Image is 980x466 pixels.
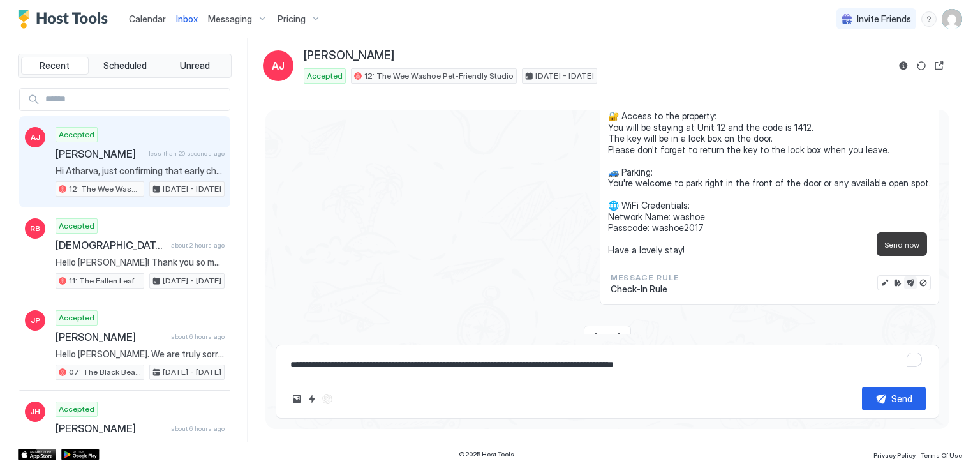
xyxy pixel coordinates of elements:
span: [PERSON_NAME] [56,422,166,435]
button: Disable message [917,276,930,289]
span: [DATE] - [DATE] [163,366,221,378]
div: Send [891,392,912,405]
span: [DATE] - [DATE] [163,183,221,195]
button: Scheduled [91,57,159,75]
span: about 2 hours ago [171,241,225,250]
span: [DATE] - [DATE] [535,70,594,82]
div: menu [921,11,937,27]
span: Hi Atharva, just confirming that early check-in is possible. I'll be sending the details in a mom... [56,165,225,177]
span: Unread [180,60,210,71]
span: [PERSON_NAME] [56,331,166,343]
button: Reservation information [896,58,911,73]
span: Calendar [129,13,166,24]
a: Google Play Store [61,449,100,460]
button: Quick reply [304,391,320,407]
span: thank you! [56,440,225,451]
span: Invite Friends [857,13,911,25]
span: AJ [272,58,285,73]
span: Check-In Rule [611,283,679,295]
span: RB [30,223,40,234]
button: Upload image [289,391,304,407]
span: Accepted [59,220,94,232]
span: Message Rule [611,272,679,283]
span: Hello [PERSON_NAME]! Thank you so much for staying with us; it was a pleasure to host you! We hop... [56,257,225,268]
span: Messaging [208,13,252,25]
span: about 6 hours ago [171,425,225,433]
span: Accepted [59,403,94,415]
textarea: To enrich screen reader interactions, please activate Accessibility in Grammarly extension settings [289,353,926,377]
span: Accepted [307,70,343,82]
span: Privacy Policy [873,451,916,459]
span: Hello [PERSON_NAME]. We are truly sorry for the experience you had upon arrival. This is absolute... [56,349,225,360]
span: [DATE] - [DATE] [163,275,221,287]
span: AJ [31,132,40,143]
a: App Store [18,449,56,460]
span: about 6 hours ago [171,333,225,341]
span: 12: The Wee Washoe Pet-Friendly Studio [69,183,141,195]
button: Send [862,387,926,410]
span: less than 20 seconds ago [149,149,225,158]
span: Inbox [176,13,198,24]
span: © 2025 Host Tools [459,450,514,458]
a: Host Tools Logo [18,10,114,29]
span: Recent [40,60,70,71]
span: 11: The Fallen Leaf Pet Friendly Studio [69,275,141,287]
span: JH [30,406,40,417]
a: Terms Of Use [921,447,962,461]
input: Input Field [40,89,230,110]
span: Hi [PERSON_NAME], thanks for booking your stay with us! Details of your Booking: 📍 [STREET_ADDRES... [608,33,931,256]
a: Calendar [129,12,166,26]
button: Open reservation [932,58,947,73]
span: [PERSON_NAME] [56,147,144,160]
div: tab-group [18,54,232,78]
button: Edit message [879,276,891,289]
span: [DATE] [595,331,620,341]
div: User profile [942,9,962,29]
button: Unread [161,57,228,75]
button: Edit rule [891,276,904,289]
button: Sync reservation [914,58,929,73]
span: Terms Of Use [921,451,962,459]
a: Privacy Policy [873,447,916,461]
button: Send now [904,276,917,289]
span: Accepted [59,312,94,324]
span: Send now [884,240,919,250]
span: JP [31,315,40,326]
span: Pricing [278,13,306,25]
span: [PERSON_NAME] [304,49,394,63]
span: [DEMOGRAPHIC_DATA] Basardeh [56,239,166,252]
button: Recent [21,57,89,75]
span: 07: The Black Bear King Studio [69,366,141,378]
span: 12: The Wee Washoe Pet-Friendly Studio [364,70,514,82]
span: Scheduled [103,60,147,71]
a: Inbox [176,12,198,26]
span: Accepted [59,129,94,140]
